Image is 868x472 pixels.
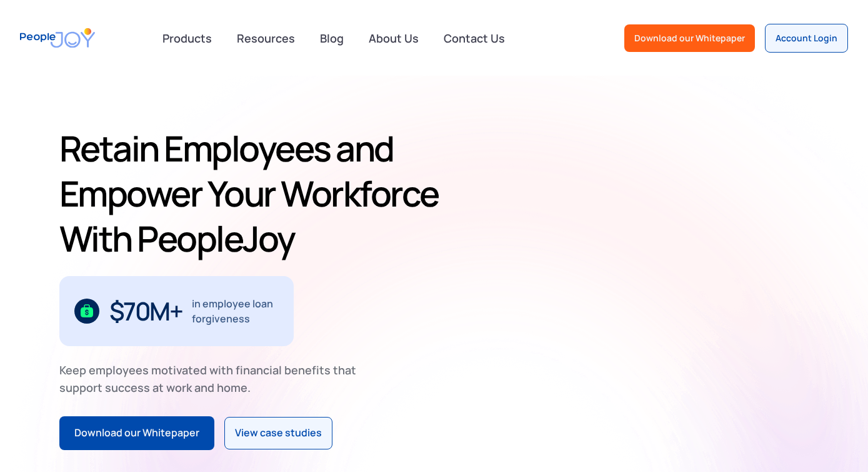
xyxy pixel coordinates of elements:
div: in employee loan forgiveness [192,296,279,326]
div: Download our Whitepaper [634,32,745,44]
a: Download our Whitepaper [59,416,214,450]
a: Download our Whitepaper [624,24,755,52]
div: Download our Whitepaper [74,425,199,441]
a: About Us [361,24,426,52]
div: Products [155,26,219,51]
a: Resources [229,24,302,52]
a: Account Login [765,24,848,53]
a: View case studies [224,417,332,449]
div: Account Login [776,32,837,44]
a: Blog [312,24,351,52]
h1: Retain Employees and Empower Your Workforce With PeopleJoy [59,126,449,261]
a: Contact Us [436,24,512,52]
div: Keep employees motivated with financial benefits that support success at work and home. [59,361,367,396]
a: home [20,20,95,56]
div: 1 / 3 [59,276,294,346]
div: $70M+ [109,301,182,321]
div: View case studies [235,425,322,441]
